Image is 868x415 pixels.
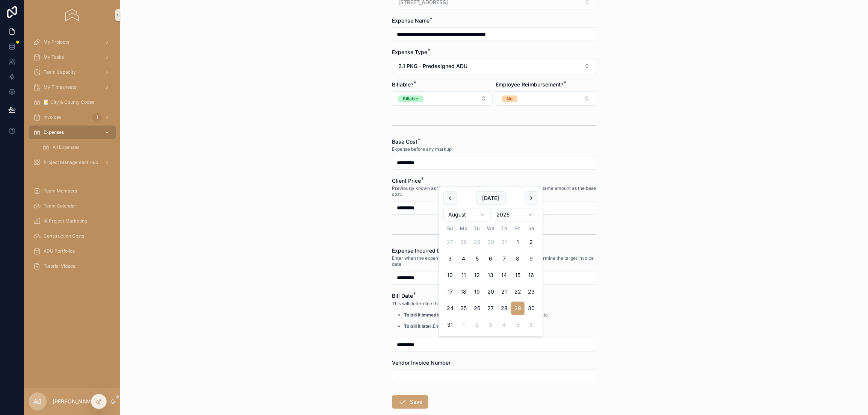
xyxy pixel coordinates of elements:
table: August 2025 [443,224,538,332]
span: Team Members [44,188,77,194]
button: Monday, July 28th, 2025 [457,235,470,249]
a: Project Management Hub [29,156,116,169]
button: Sunday, August 3rd, 2025 [443,252,457,265]
span: Expense Name [392,17,429,24]
span: Expenses [44,129,64,135]
th: Saturday [525,224,538,232]
button: Sunday, August 10th, 2025 [443,268,457,282]
span: Tutorial Videos [44,263,75,269]
button: Friday, August 22nd, 2025 [511,285,525,298]
button: Thursday, July 31st, 2025 [498,235,511,249]
a: Tutorial Videos [29,259,116,273]
span: Previously known as 'Marked Up Cost.' If there's no markup, enter the same amount as the base cost. [392,185,596,197]
button: Sunday, August 31st, 2025 [443,318,457,332]
a: ADU Portfolios [29,244,116,258]
th: Thursday [498,224,511,232]
button: Saturday, September 6th, 2025 [525,318,538,332]
button: Friday, August 15th, 2025 [511,268,525,282]
span: Enter when the expense was incurred. This will NOT automatically determine the target invoice date. [392,255,596,267]
button: Thursday, August 21st, 2025 [498,285,511,298]
button: Thursday, August 28th, 2025 [498,301,511,315]
button: Wednesday, August 6th, 2025 [484,252,498,265]
button: Saturday, August 9th, 2025 [525,252,538,265]
a: 📝 City & County Codes [29,95,116,109]
button: Select Button [392,91,493,106]
span: Employee Reimbursement? [496,81,563,88]
span: Team Capacity [44,69,76,75]
th: Friday [511,224,525,232]
button: Monday, August 25th, 2025 [457,301,470,315]
button: Tuesday, August 19th, 2025 [470,285,484,298]
button: Saturday, August 30th, 2025 [525,301,538,315]
button: Sunday, August 24th, 2025 [443,301,457,315]
button: Wednesday, August 13th, 2025 [484,268,498,282]
div: No [507,95,513,102]
a: Team Calendar [29,199,116,213]
button: Friday, August 29th, 2025, selected [511,301,525,315]
span: Construction Costs [44,233,84,239]
button: Monday, August 11th, 2025 [457,268,470,282]
button: Saturday, August 16th, 2025 [525,268,538,282]
button: Saturday, August 2nd, 2025 [525,235,538,249]
button: Monday, August 4th, 2025 [457,252,470,265]
button: Saturday, August 23rd, 2025 [525,285,538,298]
button: Select Button [392,59,596,73]
button: Monday, September 1st, 2025 [457,318,470,332]
span: Client Price [392,177,421,184]
button: Friday, August 1st, 2025 [511,235,525,249]
img: App logo [65,9,79,21]
span: All Expenses [53,144,79,150]
a: Team Capacity [29,65,116,79]
span: Expense before any markup [392,146,452,152]
button: Wednesday, September 3rd, 2025 [484,318,498,332]
button: Wednesday, July 30th, 2025 [484,235,498,249]
button: Sunday, July 27th, 2025 [443,235,457,249]
button: Wednesday, August 27th, 2025 [484,301,498,315]
span: Expense Type [392,49,427,55]
a: My Projects [29,35,116,49]
button: Tuesday, August 5th, 2025 [470,252,484,265]
button: Wednesday, August 20th, 2025 [484,285,498,298]
p: Enter the same date as Expense Incurred Date [404,312,548,318]
th: Tuesday [470,224,484,232]
span: 📝 City & County Codes [44,99,94,105]
span: Base Cost [392,138,417,145]
button: Select Button [496,91,596,106]
a: My Timesheets [29,80,116,94]
span: AG [33,397,42,406]
a: Construction Costs [29,229,116,243]
button: Tuesday, July 29th, 2025 [470,235,484,249]
button: Save [392,395,428,409]
button: Today, Tuesday, September 2nd, 2025 [470,318,484,332]
button: Friday, September 5th, 2025 [511,318,525,332]
button: Tuesday, August 12th, 2025 [470,268,484,282]
a: IA Project Marketing [29,214,116,228]
a: My Tasks [29,50,116,64]
span: Bill Date [392,292,413,299]
span: 2.1 PKG - Predesigned ADU [398,62,467,70]
div: 1 [92,113,101,122]
span: My Timesheets [44,84,76,90]
span: IA Project Marketing [44,218,87,224]
strong: To bill it later: [404,323,433,329]
span: Invoices [44,114,61,120]
span: My Tasks [44,54,64,60]
button: Thursday, August 14th, 2025 [498,268,511,282]
div: scrollable content [24,30,120,283]
p: This will determine the target Invoice Date. [392,300,548,307]
span: Project Management Hub [44,159,98,165]
span: Expense Incurred Date [392,247,449,254]
th: Wednesday [484,224,498,232]
strong: To bill it immediately: [404,312,450,318]
a: All Expenses [38,141,116,154]
a: Expenses [29,126,116,139]
button: Sunday, August 17th, 2025 [443,285,457,298]
button: Tuesday, August 26th, 2025 [470,301,484,315]
th: Monday [457,224,470,232]
a: Invoices1 [29,111,116,124]
button: Friday, August 8th, 2025 [511,252,525,265]
button: Thursday, August 7th, 2025 [498,252,511,265]
th: Sunday [443,224,457,232]
a: Team Members [29,184,116,198]
span: My Projects [44,39,69,45]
